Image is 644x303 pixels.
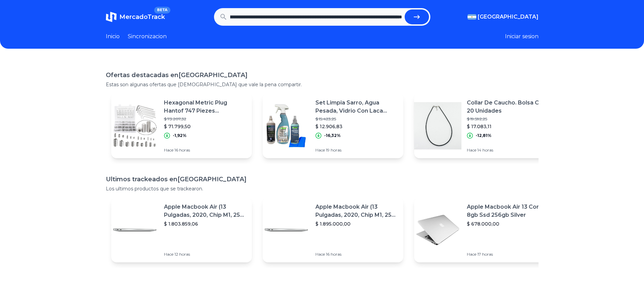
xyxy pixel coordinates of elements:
p: $ 1.895.000,00 [315,220,398,227]
p: Collar De Caucho. Bolsa Con 20 Unidades [467,99,549,115]
img: Featured image [263,206,310,254]
img: Featured image [111,102,159,149]
p: Estas son algunas ofertas que [DEMOGRAPHIC_DATA] que vale la pena compartir. [106,81,539,88]
p: $ 678.000,00 [467,220,549,227]
img: Featured image [111,206,159,254]
p: -1,92% [173,133,187,138]
p: -12,81% [476,133,492,138]
img: Featured image [263,102,310,149]
p: -16,32% [324,133,341,138]
p: Los ultimos productos que se trackearon. [106,185,539,192]
p: $ 71.799,50 [164,123,246,130]
a: Featured imageSet Limpia Sarro, Agua Pesada, Vidrio Con Laca Protectora$ 15.423,25$ 12.906,83-16,... [263,93,403,158]
a: Featured imageCollar De Caucho. Bolsa Con 20 Unidades$ 19.592,25$ 17.083,11-12,81%Hace 14 horas [414,93,555,158]
a: Featured imageApple Macbook Air (13 Pulgadas, 2020, Chip M1, 256 Gb De Ssd, 8 Gb De Ram) - Plata$... [263,197,403,262]
p: Apple Macbook Air 13 Core I5 8gb Ssd 256gb Silver [467,203,549,219]
p: $ 15.423,25 [315,116,398,122]
img: MercadoTrack [106,11,117,22]
p: Hexagonal Metric Plug Hantof 747 Piezes M2/m2.5/m3/m4... [164,99,246,115]
h1: Ultimos trackeados en [GEOGRAPHIC_DATA] [106,174,539,184]
img: Argentina [468,14,476,20]
p: Hace 16 horas [315,252,398,257]
p: Hace 19 horas [315,147,398,153]
a: MercadoTrackBETA [106,11,165,22]
p: Apple Macbook Air (13 Pulgadas, 2020, Chip M1, 256 Gb De Ssd, 8 Gb De Ram) - Plata [315,203,398,219]
button: [GEOGRAPHIC_DATA] [468,13,539,21]
p: Hace 14 horas [467,147,549,153]
img: Featured image [414,102,461,149]
h1: Ofertas destacadas en [GEOGRAPHIC_DATA] [106,70,539,80]
p: $ 73.207,32 [164,116,246,122]
span: MercadoTrack [119,13,165,21]
p: Set Limpia Sarro, Agua Pesada, Vidrio Con Laca Protectora [315,99,398,115]
p: $ 17.083,11 [467,123,549,130]
p: $ 12.906,83 [315,123,398,130]
button: Iniciar sesion [505,32,539,41]
p: $ 19.592,25 [467,116,549,122]
span: [GEOGRAPHIC_DATA] [478,13,539,21]
p: Hace 16 horas [164,147,246,153]
a: Sincronizacion [128,32,167,41]
p: Apple Macbook Air (13 Pulgadas, 2020, Chip M1, 256 Gb De Ssd, 8 Gb De Ram) - Plata [164,203,246,219]
a: Featured imageApple Macbook Air 13 Core I5 8gb Ssd 256gb Silver$ 678.000,00Hace 17 horas [414,197,555,262]
a: Featured imageApple Macbook Air (13 Pulgadas, 2020, Chip M1, 256 Gb De Ssd, 8 Gb De Ram) - Plata$... [111,197,252,262]
p: $ 1.803.859,06 [164,220,246,227]
span: BETA [154,7,170,14]
p: Hace 17 horas [467,252,549,257]
a: Inicio [106,32,120,41]
a: Featured imageHexagonal Metric Plug Hantof 747 Piezes M2/m2.5/m3/m4...$ 73.207,32$ 71.799,50-1,92... [111,93,252,158]
p: Hace 12 horas [164,252,246,257]
img: Featured image [414,206,461,254]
